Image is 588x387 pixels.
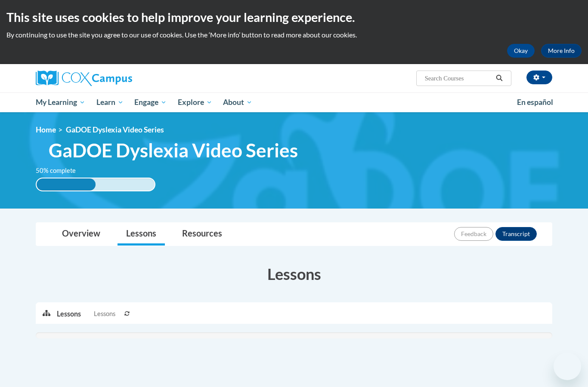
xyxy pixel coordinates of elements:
[6,9,582,26] h2: This site uses cookies to help improve your learning experience.
[454,227,493,241] button: Feedback
[517,98,553,107] span: En español
[57,309,81,319] p: Lessons
[118,223,165,246] a: Lessons
[94,309,115,319] span: Lessons
[493,73,506,83] button: Search
[91,92,129,112] a: Learn
[96,97,124,107] span: Learn
[49,139,298,162] span: GaDOE Dyslexia Video Series
[223,97,252,107] span: About
[23,92,565,112] div: Main menu
[172,92,218,112] a: Explore
[53,223,109,246] a: Overview
[541,44,582,58] a: More Info
[66,125,164,134] span: GaDOE Dyslexia Video Series
[554,353,581,380] iframe: Button to launch messaging window
[36,125,56,134] a: Home
[36,166,85,175] label: 50% complete
[36,71,132,86] img: Cox Campus
[36,97,85,107] span: My Learning
[36,71,199,86] a: Cox Campus
[178,97,212,107] span: Explore
[36,263,552,285] h3: Lessons
[37,178,96,190] div: 50% complete
[134,97,167,107] span: Engage
[173,223,231,246] a: Resources
[495,227,537,241] button: Transcript
[30,92,91,112] a: My Learning
[129,92,172,112] a: Engage
[424,73,493,83] input: Search Courses
[511,93,559,111] a: En español
[507,44,535,58] button: Okay
[526,71,552,84] button: Account Settings
[218,92,258,112] a: About
[6,30,582,40] p: By continuing to use the site you agree to our use of cookies. Use the ‘More info’ button to read...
